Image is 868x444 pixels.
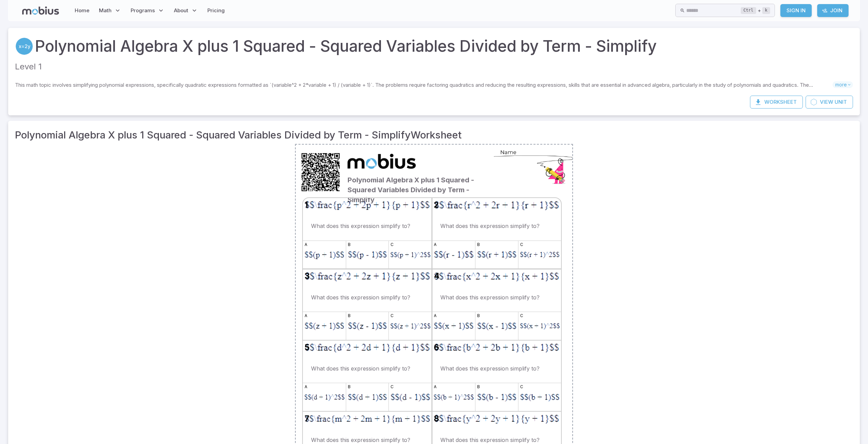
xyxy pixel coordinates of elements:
[492,150,579,184] img: NameRightTriangle.png
[520,384,523,390] span: c
[305,412,309,424] span: 7
[475,312,518,340] img: A LaTex expression showing (x - 1)
[303,412,432,426] img: A LaTex expression showing m to the power of 2 + 2m + 1 over m + 1
[15,37,33,55] a: Algebra
[131,7,155,14] span: Programs
[205,3,227,18] a: Pricing
[348,384,351,390] span: b
[346,148,490,195] div: Polynomial Algebra X plus 1 Squared - Squared Variables Divided by Term - Simplify
[750,96,803,109] button: Worksheet
[303,383,346,411] img: A LaTex expression showing (d + 1) to the power of 2
[305,384,307,390] span: a
[15,61,853,73] p: Level 1
[305,199,308,211] span: 1
[305,313,307,319] span: a
[432,383,475,411] img: A LaTex expression showing (b + 1) to the power of 2
[518,312,561,340] img: A LaTex expression showing (x + 1) to the power of 2
[434,384,437,390] span: a
[432,412,561,426] img: A LaTex expression showing y to the power of 2 + 2y + 1 over y + 1
[477,384,480,390] span: b
[305,341,310,353] span: 5
[389,312,431,340] img: A LaTex expression showing (z + 1) to the power of 2
[35,35,657,58] a: Polynomial Algebra X plus 1 Squared - Squared Variables Divided by Term - Simplify
[303,198,432,212] img: A LaTex expression showing p to the power of 2 + 2p + 1 over p + 1
[434,412,439,424] span: 8
[303,341,432,355] img: A LaTex expression showing d to the power of 2 + 2d + 1 over d + 1
[820,98,833,106] span: View
[346,241,389,269] img: A LaTex expression showing (p - 1)
[432,198,561,212] img: A LaTex expression showing r to the power of 2 + 2r + 1 over r + 1
[389,241,431,269] img: A LaTex expression showing (p + 1) to the power of 2
[432,269,561,283] img: A LaTex expression showing x to the power of 2 + 2x + 1 over x + 1
[433,355,547,382] td: What does this expression simplify to?
[518,241,561,269] img: A LaTex expression showing (r + 1) to the power of 2
[305,242,307,248] span: a
[434,242,437,248] span: a
[780,4,812,17] a: Sign In
[305,270,310,282] span: 3
[520,313,523,319] span: c
[433,284,547,311] td: What does this expression simplify to?
[174,7,188,14] span: About
[391,384,394,390] span: c
[434,341,439,353] span: 6
[477,242,480,248] span: b
[434,270,440,282] span: 4
[73,3,91,18] a: Home
[518,383,561,411] img: A LaTex expression showing (b + 1)
[433,213,547,240] td: What does this expression simplify to?
[835,98,847,106] span: Unit
[817,4,849,17] a: Join
[304,284,418,311] td: What does this expression simplify to?
[806,96,853,109] a: ViewUnit
[741,7,756,14] kbd: Ctrl
[304,355,418,382] td: What does this expression simplify to?
[741,6,770,15] div: +
[303,269,432,283] img: A LaTex expression showing z to the power of 2 + 2z + 1 over z + 1
[15,128,853,143] h3: Polynomial Algebra X plus 1 Squared - Squared Variables Divided by Term - Simplify Worksheet
[432,312,475,340] img: A LaTex expression showing (x + 1)
[303,241,346,269] img: A LaTex expression showing (p + 1)
[346,383,389,411] img: A LaTex expression showing (d + 1)
[432,341,561,355] img: A LaTex expression showing b to the power of 2 + 2b + 1 over b + 1
[389,383,431,411] img: A LaTex expression showing (d - 1)
[99,7,112,14] span: Math
[434,199,439,211] span: 2
[348,150,416,172] img: Mobius Math Academy logo
[432,241,475,269] img: A LaTex expression showing (r - 1)
[434,313,437,319] span: a
[346,312,389,340] img: A LaTex expression showing (z - 1)
[348,242,351,248] span: b
[391,313,394,319] span: c
[15,81,833,89] p: This math topic involves simplifying polynomial expressions, specifically quadratic expressions f...
[303,312,346,340] img: A LaTex expression showing (z + 1)
[475,241,518,269] img: A LaTex expression showing (r + 1)
[762,7,770,14] kbd: k
[475,383,518,411] img: A LaTex expression showing (b - 1)
[348,313,351,319] span: b
[520,242,523,248] span: c
[304,213,418,240] td: What does this expression simplify to?
[391,242,394,248] span: c
[477,313,480,319] span: b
